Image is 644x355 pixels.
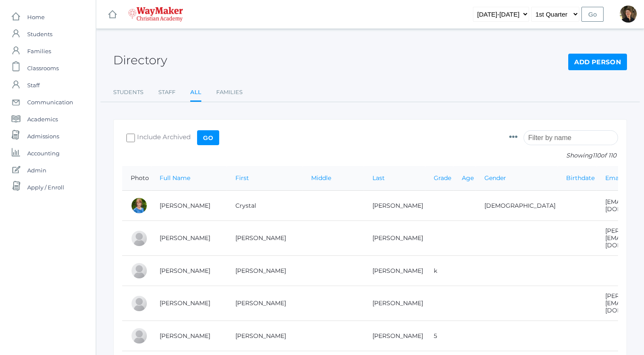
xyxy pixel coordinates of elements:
p: Showing of 110 [509,151,618,160]
a: Staff [158,84,175,101]
td: [PERSON_NAME] [151,191,227,221]
a: Families [216,84,243,101]
td: 5 [425,321,453,351]
span: 110 [592,152,601,159]
td: [PERSON_NAME] [151,286,227,321]
input: Include Archived [126,134,135,142]
a: Last [372,174,385,182]
div: Crystal Atkisson [131,197,148,214]
a: Middle [311,174,331,182]
span: Accounting [27,145,60,162]
a: All [190,84,201,102]
div: Abigail Backstrom [131,262,148,279]
td: [PERSON_NAME] [151,256,227,286]
h2: Directory [113,54,167,67]
a: Full Name [160,174,190,182]
td: [PERSON_NAME] [227,256,303,286]
td: [PERSON_NAME] [227,321,303,351]
td: [PERSON_NAME] [364,191,425,221]
a: Grade [434,174,451,182]
div: Tiffany Backstrom [131,230,148,247]
a: First [235,174,249,182]
td: [PERSON_NAME] [364,286,425,321]
span: Communication [27,94,73,111]
a: Gender [484,174,506,182]
div: Cody Baker [131,295,148,312]
td: [PERSON_NAME] [364,256,425,286]
div: Dianna Renz [620,6,637,23]
a: Birthdate [566,174,595,182]
span: Students [27,26,52,43]
a: Add Person [568,54,627,71]
input: Go [581,7,604,22]
span: Academics [27,111,58,128]
th: Photo [122,166,151,191]
input: Filter by name [524,130,618,145]
span: Admin [27,162,46,179]
span: Classrooms [27,60,59,77]
input: Go [197,130,219,145]
td: [PERSON_NAME] [151,221,227,256]
a: Students [113,84,143,101]
td: [PERSON_NAME] [227,286,303,321]
td: k [425,256,453,286]
span: Home [27,9,45,26]
div: Claire Baker [131,327,148,344]
td: [PERSON_NAME] [364,221,425,256]
span: Staff [27,77,40,94]
a: Age [462,174,474,182]
td: [DEMOGRAPHIC_DATA] [476,191,558,221]
span: Apply / Enroll [27,179,64,196]
span: Include Archived [135,132,191,143]
td: [PERSON_NAME] [151,321,227,351]
td: [PERSON_NAME] [364,321,425,351]
span: Admissions [27,128,59,145]
td: Crystal [227,191,303,221]
td: [PERSON_NAME] [227,221,303,256]
a: Email [605,174,622,182]
img: 4_waymaker-logo-stack-white.png [128,7,183,22]
span: Families [27,43,51,60]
